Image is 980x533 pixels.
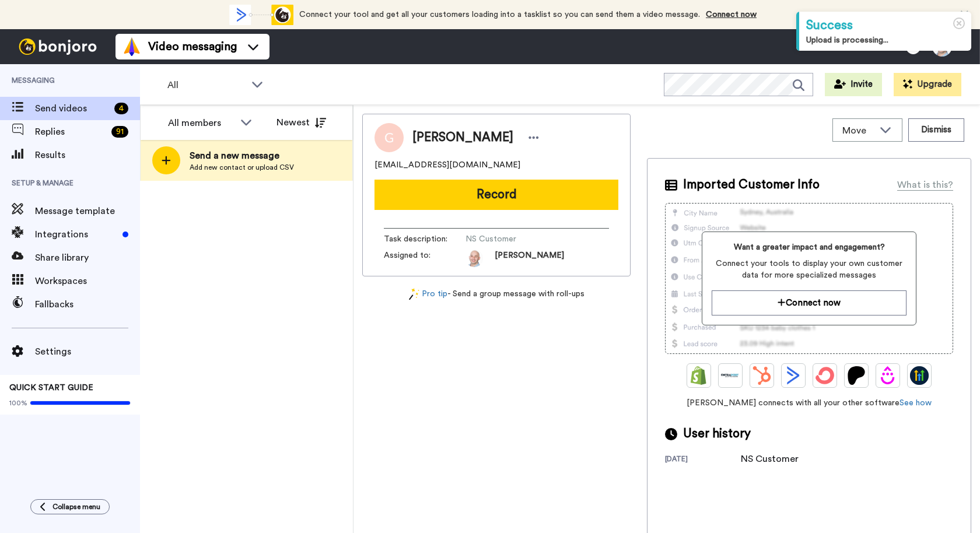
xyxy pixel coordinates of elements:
span: QUICK START GUIDE [9,384,93,392]
img: Patreon [847,366,866,385]
span: [PERSON_NAME] [495,250,564,267]
img: vm-color.svg [123,37,141,56]
img: Image of Gustav [374,123,404,152]
span: Video messaging [148,38,237,55]
span: Want a greater impact and engagement? [712,241,907,253]
span: Replies [35,125,107,139]
button: Dismiss [908,118,964,142]
img: bj-logo-header-white.svg [14,38,101,55]
div: 91 [111,126,128,138]
span: Connect your tools to display your own customer data for more specialized messages [712,258,907,281]
span: Workspaces [35,274,140,288]
span: Task description : [384,233,466,245]
span: Fallbacks [35,297,140,311]
img: GoHighLevel [910,366,929,385]
img: 530bcce1-1399-49ee-8dd2-e503968c82cd-1621916135.jpg [466,250,483,267]
span: Add new contact or upload CSV [190,163,294,172]
div: Success [806,16,964,34]
span: 100% [9,398,27,408]
button: Connect now [712,290,907,315]
span: Move [842,124,874,138]
div: - Send a group message with roll-ups [362,288,631,300]
span: [EMAIL_ADDRESS][DOMAIN_NAME] [374,159,520,171]
span: [PERSON_NAME] connects with all your other software [665,397,953,409]
img: magic-wand.svg [409,288,419,300]
img: Hubspot [752,366,771,385]
div: What is this? [897,178,953,192]
img: Drip [878,366,897,385]
span: [PERSON_NAME] [412,129,513,146]
button: Newest [268,111,335,134]
a: See how [900,399,932,407]
span: Message template [35,204,140,218]
div: All members [168,116,235,130]
img: ConvertKit [815,366,834,385]
span: User history [683,425,751,443]
span: NS Customer [466,233,576,245]
span: Connect your tool and get all your customers loading into a tasklist so you can send them a video... [299,10,700,19]
button: Invite [825,73,882,96]
span: Send videos [35,101,110,115]
button: Upgrade [894,73,961,96]
span: Assigned to: [384,250,466,267]
div: NS Customer [741,452,799,466]
img: Ontraport [721,366,740,385]
span: Results [35,148,140,162]
a: Pro tip [409,288,447,300]
a: Connect now [706,10,757,19]
img: ActiveCampaign [784,366,803,385]
span: Settings [35,345,140,359]
button: Record [374,180,618,210]
div: animation [229,5,293,25]
button: Collapse menu [30,499,110,514]
div: 4 [114,103,128,114]
span: Imported Customer Info [683,176,820,194]
span: Integrations [35,227,118,241]
span: Send a new message [190,149,294,163]
span: All [167,78,246,92]
span: Collapse menu [52,502,100,511]
div: [DATE] [665,454,741,466]
span: Share library [35,251,140,265]
div: Upload is processing... [806,34,964,46]
img: Shopify [689,366,708,385]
